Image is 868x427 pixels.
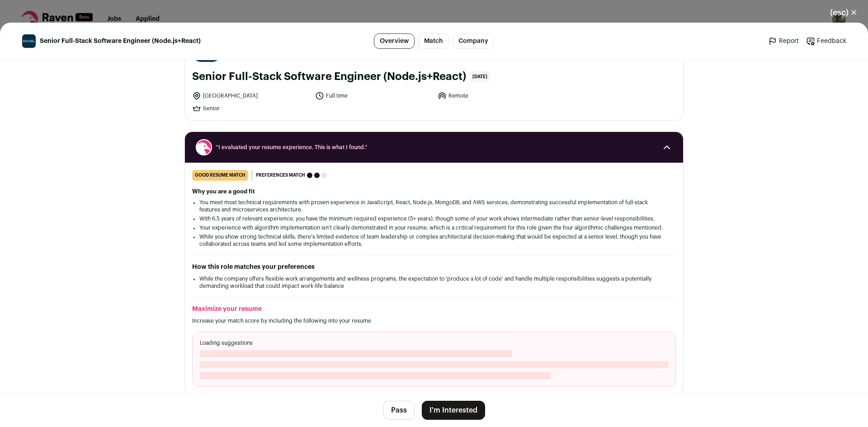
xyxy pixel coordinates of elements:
h2: Maximize your resume [192,305,676,314]
h2: Why you are a good fit [192,188,676,195]
li: Senior [192,104,310,113]
span: “I evaluated your resume experience. This is what I found.” [216,144,652,151]
p: Increase your match score by including the following into your resume [192,317,676,324]
a: Overview [374,33,415,49]
li: Your experience with algorithm implementation isn't clearly demonstrated in your resume, which is... [199,224,669,231]
li: While the company offers flexible work arrangements and wellness programs, the expectation to 'pr... [199,275,669,290]
a: Report [768,37,799,46]
span: Senior Full-Stack Software Engineer (Node.js+React) [40,37,201,46]
h1: Senior Full-Stack Software Engineer (Node.js+React) [192,70,466,84]
li: [GEOGRAPHIC_DATA] [192,91,310,100]
h2: How this role matches your preferences [192,263,676,272]
li: While you show strong technical skills, there's limited evidence of team leadership or complex ar... [199,233,669,248]
button: Close modal [819,3,868,23]
span: [DATE] [470,71,490,82]
img: 622fccc1688f93b4f630a449cb94427a83e6a7b20bdf99d0cd2e590872cd73db.jpg [22,34,36,48]
a: Company [453,33,494,49]
div: Loading suggestions [192,332,676,387]
a: Feedback [806,37,846,46]
li: You meet most technical requirements with proven experience in JavaScript, React, Node.js, MongoD... [199,199,669,213]
span: Preferences match [256,171,305,180]
a: Match [418,33,449,49]
button: Pass [383,401,415,420]
div: good resume match [192,170,248,181]
button: I'm Interested [422,401,485,420]
li: Full time [315,91,433,100]
li: Remote [438,91,555,100]
li: With 6.5 years of relevant experience, you have the minimum required experience (5+ years), thoug... [199,215,669,222]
